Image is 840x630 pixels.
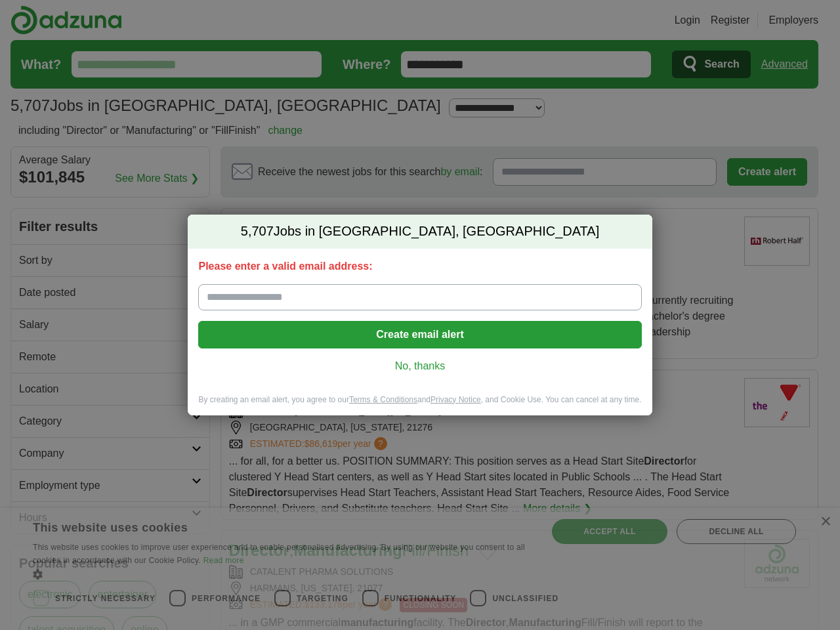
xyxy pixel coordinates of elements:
[198,259,641,274] label: Please enter a valid email address:
[188,215,652,249] h2: Jobs in [GEOGRAPHIC_DATA], [GEOGRAPHIC_DATA]
[188,394,652,416] div: By creating an email alert, you agree to our and , and Cookie Use. You can cancel at any time.
[430,395,481,404] a: Privacy Notice
[209,359,631,373] a: No, thanks
[198,321,641,348] button: Create email alert
[349,395,417,404] a: Terms & Conditions
[241,222,274,241] span: 5,707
